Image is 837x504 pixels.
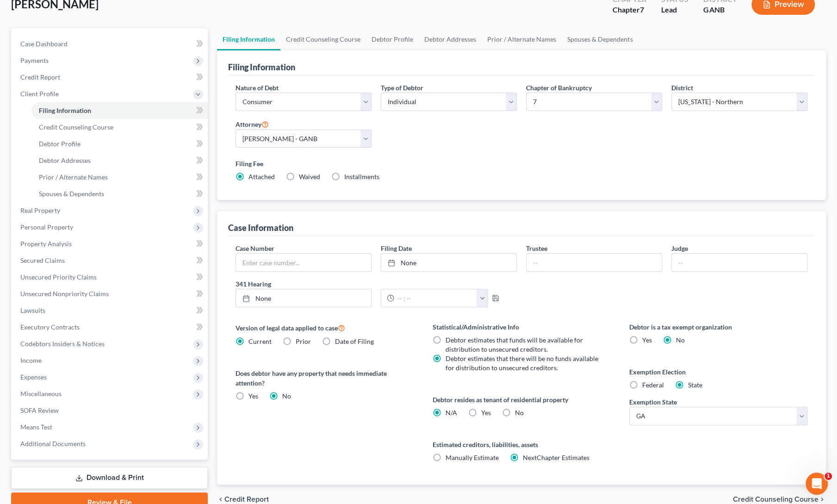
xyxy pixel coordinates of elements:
[642,336,652,344] span: Yes
[515,409,524,417] span: No
[236,83,279,93] label: Nature of Debt
[20,306,45,314] span: Lawsuits
[642,381,664,389] span: Federal
[231,279,521,289] label: 341 Hearing
[20,290,109,298] span: Unsecured Nonpriority Claims
[282,392,291,400] span: No
[20,373,47,381] span: Expenses
[228,222,293,233] div: Case Information
[20,323,80,331] span: Executory Contracts
[344,173,379,180] span: Installments
[433,440,611,449] label: Estimated creditors, liabilities, assets
[296,337,311,345] span: Prior
[672,254,807,271] input: --
[20,206,60,214] span: Real Property
[236,289,371,307] a: None
[236,322,414,333] label: Version of legal data applied to case
[39,140,81,148] span: Debtor Profile
[236,254,371,271] input: Enter case number...
[217,496,224,503] i: chevron_left
[299,173,320,180] span: Waived
[248,173,275,180] span: Attached
[366,28,419,50] a: Debtor Profile
[671,83,693,93] label: District
[13,302,208,319] a: Lawsuits
[661,5,688,15] div: Lead
[433,322,611,332] label: Statistical/Administrative Info
[20,340,105,348] span: Codebtors Insiders & Notices
[39,123,113,131] span: Credit Counseling Course
[31,169,208,186] a: Prior / Alternate Names
[20,90,59,98] span: Client Profile
[13,269,208,286] a: Unsecured Priority Claims
[39,156,91,164] span: Debtor Addresses
[248,337,272,345] span: Current
[236,243,274,253] label: Case Number
[671,243,688,253] label: Judge
[13,69,208,86] a: Credit Report
[228,62,295,73] div: Filing Information
[224,496,269,503] span: Credit Report
[236,159,807,168] label: Filing Fee
[523,454,589,461] span: NextChapter Estimates
[629,397,677,407] label: Exemption State
[20,423,52,431] span: Means Test
[703,5,737,15] div: GANB
[381,83,423,93] label: Type of Debtor
[629,367,807,377] label: Exemption Election
[446,409,457,417] span: N/A
[733,496,826,503] button: Credit Counseling Course chevron_right
[433,395,611,404] label: Debtor resides as tenant of residential property
[446,355,598,372] span: Debtor estimates that there will be no funds available for distribution to unsecured creditors.
[31,102,208,119] a: Filing Information
[20,223,73,231] span: Personal Property
[526,243,547,253] label: Trustee
[20,256,65,264] span: Secured Claims
[13,286,208,302] a: Unsecured Nonpriority Claims
[381,254,516,271] a: None
[20,273,97,281] span: Unsecured Priority Claims
[526,83,592,93] label: Chapter of Bankruptcy
[31,136,208,152] a: Debtor Profile
[394,289,477,307] input: -- : --
[13,252,208,269] a: Secured Claims
[11,467,208,489] a: Download & Print
[688,381,702,389] span: State
[481,409,491,417] span: Yes
[13,36,208,52] a: Case Dashboard
[20,73,60,81] span: Credit Report
[31,186,208,202] a: Spouses & Dependents
[562,28,638,50] a: Spouses & Dependents
[31,152,208,169] a: Debtor Addresses
[733,496,818,503] span: Credit Counseling Course
[39,106,91,114] span: Filing Information
[446,336,583,353] span: Debtor estimates that funds will be available for distribution to unsecured creditors.
[20,390,62,398] span: Miscellaneous
[640,5,644,14] span: 7
[13,402,208,419] a: SOFA Review
[818,496,826,503] i: chevron_right
[676,336,685,344] span: No
[236,368,414,388] label: Does debtor have any property that needs immediate attention?
[20,440,86,448] span: Additional Documents
[381,243,412,253] label: Filing Date
[20,356,42,364] span: Income
[629,322,807,332] label: Debtor is a tax exempt organization
[527,254,662,271] input: --
[39,173,108,181] span: Prior / Alternate Names
[613,5,646,15] div: Chapter
[217,28,280,50] a: Filing Information
[13,319,208,336] a: Executory Contracts
[280,28,366,50] a: Credit Counseling Course
[236,118,269,130] label: Attorney
[20,240,72,248] span: Property Analysis
[335,337,374,345] span: Date of Filing
[217,496,269,503] button: chevron_left Credit Report
[31,119,208,136] a: Credit Counseling Course
[39,190,104,198] span: Spouses & Dependents
[806,473,828,495] iframe: Intercom live chat
[20,406,59,414] span: SOFA Review
[825,473,832,480] span: 1
[446,454,499,461] span: Manually Estimate
[482,28,562,50] a: Prior / Alternate Names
